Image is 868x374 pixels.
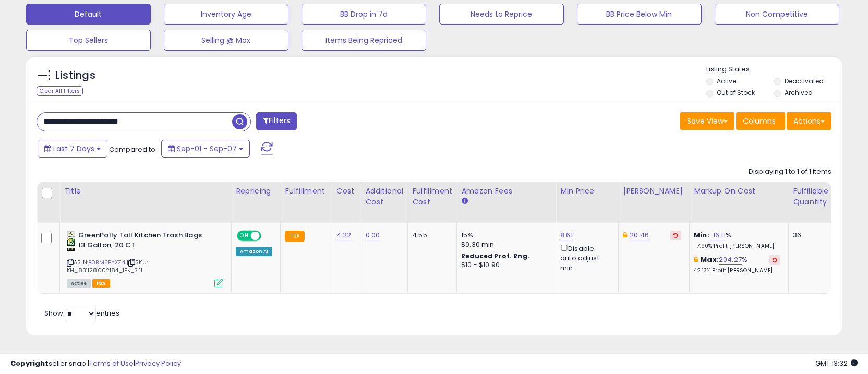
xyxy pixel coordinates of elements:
div: Amazon Fees [461,186,551,197]
p: Listing States: [706,65,842,75]
span: Show: entries [44,308,119,318]
div: Title [64,186,227,197]
div: Fulfillable Quantity [793,186,829,208]
div: 36 [793,231,825,240]
span: ON [238,232,251,240]
button: Default [26,4,151,25]
a: 8.61 [560,230,573,240]
div: Repricing [236,186,276,197]
strong: Copyright [10,358,49,368]
th: The percentage added to the cost of goods (COGS) that forms the calculator for Min & Max prices. [690,182,789,223]
div: Markup on Cost [694,186,784,197]
span: Sep-01 - Sep-07 [177,143,237,154]
button: Save View [680,112,734,130]
button: Items Being Repriced [302,30,426,51]
span: All listings currently available for purchase on Amazon [67,279,91,288]
div: ASIN: [67,231,223,286]
div: % [694,255,780,274]
button: BB Drop in 7d [302,4,426,25]
span: FBA [92,279,110,288]
span: | SKU: KH_831128002184_1PK_3.11 [67,258,148,274]
div: $10 - $10.90 [461,261,548,270]
small: Amazon Fees. [461,197,467,206]
div: 4.55 [412,231,449,240]
small: FBA [285,231,304,242]
div: Cost [336,186,357,197]
div: Amazon AI [236,247,272,256]
a: 204.27 [719,255,742,265]
b: Min: [694,230,709,240]
button: Selling @ Max [164,30,288,51]
button: Last 7 Days [38,140,107,158]
span: Compared to: [109,144,157,154]
label: Archived [785,88,813,97]
span: Columns [743,116,776,126]
span: OFF [260,232,276,240]
div: Min Price [560,186,614,197]
div: Fulfillment [285,186,327,197]
label: Out of Stock [717,88,755,97]
div: % [694,231,780,250]
p: -7.90% Profit [PERSON_NAME] [694,243,780,250]
label: Active [717,77,736,86]
div: Additional Cost [366,186,404,208]
a: Terms of Use [89,358,134,368]
h5: Listings [55,68,95,83]
button: Top Sellers [26,30,151,51]
b: Reduced Prof. Rng. [461,251,529,260]
div: seller snap | | [10,359,181,369]
span: 2025-09-15 13:32 GMT [815,358,858,368]
button: Non Competitive [715,4,839,25]
div: $0.30 min [461,240,548,249]
p: 42.13% Profit [PERSON_NAME] [694,267,780,274]
button: Columns [736,112,785,130]
div: Fulfillment Cost [412,186,452,208]
div: 15% [461,231,548,240]
div: [PERSON_NAME] [623,186,685,197]
a: 4.22 [336,230,352,240]
a: 0.00 [366,230,380,240]
div: Disable auto adjust min [560,243,610,273]
button: Actions [787,112,831,130]
a: Privacy Policy [135,358,181,368]
div: Clear All Filters [37,86,83,96]
button: Filters [256,112,297,130]
button: Inventory Age [164,4,288,25]
a: B0BM5BYXZ4 [88,258,125,267]
button: BB Price Below Min [577,4,702,25]
b: GreenPolly Tall Kitchen Trash Bags 13 Gallon, 20 CT [78,231,205,252]
div: Displaying 1 to 1 of 1 items [749,167,831,177]
button: Sep-01 - Sep-07 [161,140,250,158]
b: Max: [701,255,719,264]
a: 20.46 [630,230,649,240]
span: Last 7 Days [53,143,94,154]
label: Deactivated [785,77,824,86]
img: 41vwP5E4Q3L._SL40_.jpg [67,231,76,251]
a: -16.11 [709,230,726,240]
button: Needs to Reprice [439,4,564,25]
